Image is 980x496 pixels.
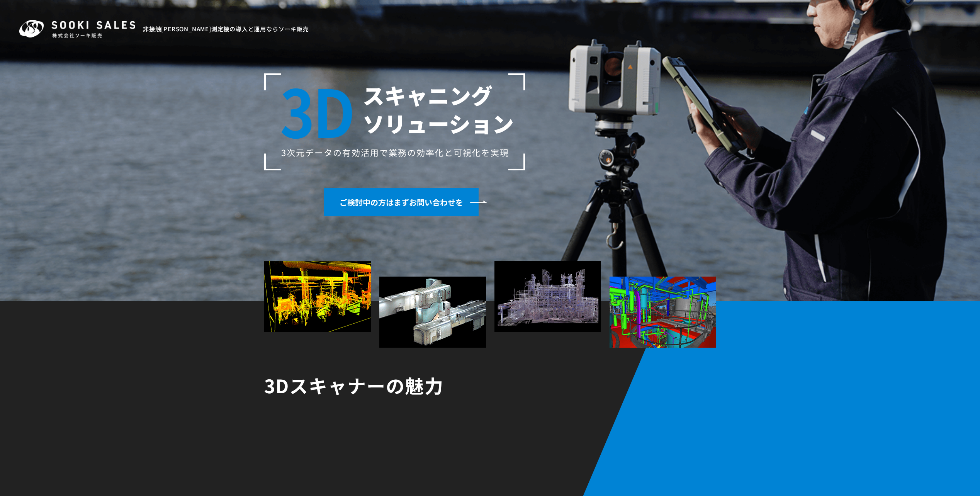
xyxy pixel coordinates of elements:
[280,76,353,142] span: 3D
[324,188,479,216] a: ご検討中の方はまずお問い合わせを
[19,19,135,39] img: 株式会社ソーキ販売
[264,375,716,396] h2: 3Dスキャナーの魅⼒
[19,19,309,39] a: 非接触[PERSON_NAME]測定機の導入と運用ならソーキ販売
[143,25,309,34] span: 非接触[PERSON_NAME]測定機の 導入と運用ならソーキ販売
